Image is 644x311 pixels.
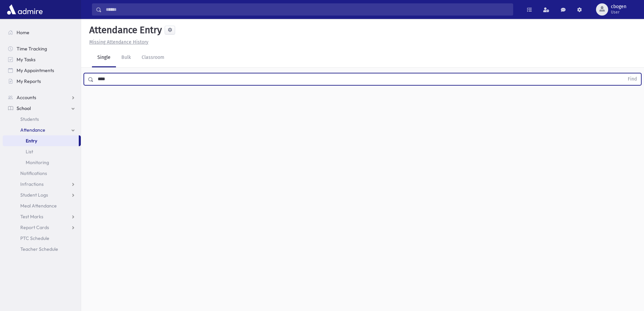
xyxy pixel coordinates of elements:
span: Infractions [20,181,44,187]
a: Attendance [3,125,81,135]
a: Report Cards [3,222,81,233]
span: User [611,9,626,15]
button: Find [624,73,641,85]
a: School [3,103,81,114]
a: Teacher Schedule [3,244,81,254]
a: Bulk [116,48,136,67]
span: Teacher Schedule [20,246,58,252]
a: Student Logs [3,190,81,200]
a: My Reports [3,76,81,87]
a: Notifications [3,168,81,179]
a: Monitoring [3,157,81,168]
a: Students [3,114,81,125]
span: cbogen [611,4,626,9]
a: Accounts [3,92,81,103]
h5: Attendance Entry [87,24,162,36]
span: Meal Attendance [20,203,57,209]
a: Single [92,48,116,67]
span: My Reports [17,78,41,84]
a: My Appointments [3,65,81,76]
a: Missing Attendance History [87,39,148,45]
span: Time Tracking [17,46,47,52]
span: Test Marks [20,214,43,220]
span: Entry [26,138,37,144]
span: Accounts [17,94,36,101]
span: Students [20,116,39,122]
span: List [26,149,33,155]
img: AdmirePro [5,3,44,16]
a: Meal Attendance [3,200,81,211]
a: Home [3,27,81,38]
a: My Tasks [3,54,81,65]
span: Home [17,29,29,36]
u: Missing Attendance History [89,39,148,45]
a: Time Tracking [3,43,81,54]
span: Report Cards [20,224,49,230]
span: PTC Schedule [20,235,49,241]
a: List [3,146,81,157]
a: Infractions [3,179,81,190]
span: Attendance [20,127,45,133]
span: My Appointments [17,67,54,73]
a: Test Marks [3,211,81,222]
a: Entry [3,135,79,146]
span: Student Logs [20,192,48,198]
a: Classroom [136,48,170,67]
span: School [17,105,31,111]
a: PTC Schedule [3,233,81,244]
input: Search [102,3,513,16]
span: Monitoring [26,159,49,165]
span: Notifications [20,170,47,176]
span: My Tasks [17,57,35,63]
